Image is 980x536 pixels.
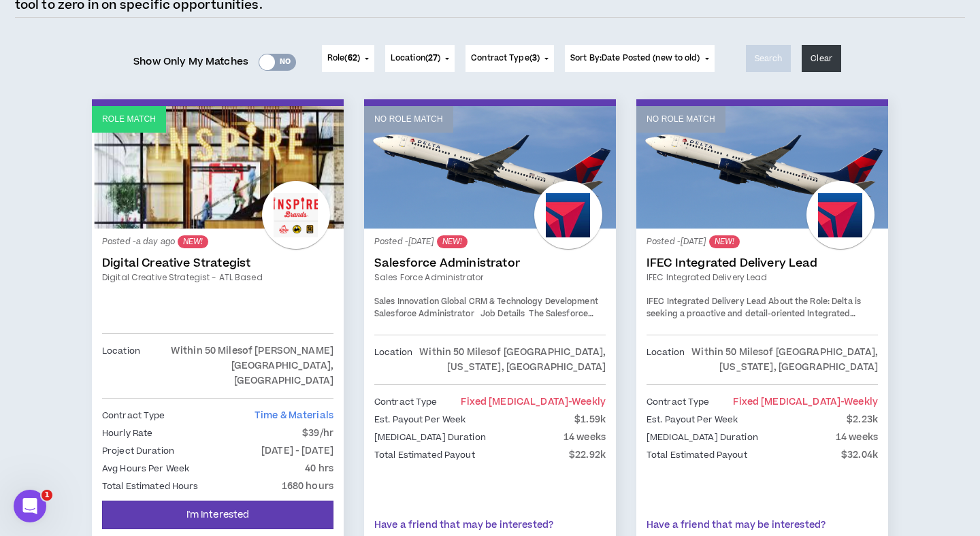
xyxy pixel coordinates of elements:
span: Role ( ) [327,52,360,65]
p: No Role Match [647,113,715,126]
p: [DATE] - [DATE] [261,443,333,458]
button: Sort By:Date Posted (new to old) [565,45,715,72]
strong: Global CRM & Technology Development [441,296,598,307]
p: [MEDICAL_DATA] Duration [374,430,486,445]
strong: About the Role: [768,296,830,307]
p: Est. Payout Per Week [374,412,465,427]
span: - weekly [840,395,878,409]
p: Have a friend that may be interested? [374,518,606,533]
span: Location ( ) [391,52,440,65]
sup: NEW! [709,235,740,248]
p: Avg Hours Per Week [102,461,189,476]
a: Digital Creative Strategist [102,256,333,270]
span: 27 [428,52,438,64]
p: Est. Payout Per Week [647,412,738,427]
button: Contract Type(3) [465,45,554,72]
p: Posted - a day ago [102,235,333,248]
p: Posted - [DATE] [647,235,878,248]
p: Have a friend that may be interested? [647,518,878,533]
p: Role Match [102,113,156,126]
p: Contract Type [374,395,438,409]
a: Sales Force Administrator [374,271,606,284]
p: 1680 hours [282,479,333,494]
p: Within 50 Miles of [PERSON_NAME][GEOGRAPHIC_DATA], [GEOGRAPHIC_DATA] [140,344,333,388]
p: Total Estimated Payout [647,448,747,463]
span: Sort By: Date Posted (new to old) [570,52,700,64]
button: Search [746,45,791,72]
p: 40 hrs [305,461,333,476]
a: No Role Match [636,106,888,229]
p: No Role Match [374,113,443,126]
strong: Sales Innovation [374,296,439,307]
sup: NEW! [437,235,468,248]
p: Total Estimated Hours [102,479,199,494]
p: Location [647,345,685,375]
p: 14 weeks [836,430,878,445]
p: Within 50 Miles of [GEOGRAPHIC_DATA], [US_STATE], [GEOGRAPHIC_DATA] [412,345,606,375]
span: Show Only My Matches [133,52,248,72]
span: Time & Materials [255,409,333,422]
p: Location [102,344,140,388]
p: Contract Type [647,395,710,409]
span: 1 [42,490,52,501]
span: 62 [348,52,357,64]
span: Contract Type ( ) [471,52,540,65]
p: $2.23k [847,412,878,427]
button: Location(27) [385,45,455,72]
p: [MEDICAL_DATA] Duration [647,430,758,445]
p: Location [374,345,412,375]
strong: Salesforce Administrator [374,308,474,320]
sup: NEW! [178,235,208,248]
button: I'm Interested [102,501,333,529]
p: Contract Type [102,408,165,423]
a: Role Match [92,106,344,229]
p: Project Duration [102,443,174,458]
iframe: Intercom live chat [14,490,46,522]
strong: Job Details [480,308,525,320]
a: Salesforce Administrator [374,256,606,270]
p: Hourly Rate [102,426,152,441]
p: 14 weeks [563,430,606,445]
p: $39/hr [302,426,333,441]
p: Within 50 Miles of [GEOGRAPHIC_DATA], [US_STATE], [GEOGRAPHIC_DATA] [685,345,878,375]
p: $1.59k [574,412,606,427]
span: Fixed [MEDICAL_DATA] [733,395,878,409]
a: IFEC Integrated Delivery Lead [647,256,878,270]
a: IFEC Integrated Delivery Lead [647,271,878,284]
span: Fixed [MEDICAL_DATA] [461,395,606,409]
p: $32.04k [841,448,878,463]
button: Clear [802,45,841,72]
span: 3 [532,52,537,64]
p: Posted - [DATE] [374,235,606,248]
span: - weekly [568,395,606,409]
p: $22.92k [569,448,606,463]
p: Total Estimated Payout [374,448,475,463]
a: No Role Match [364,106,616,229]
span: I'm Interested [186,509,250,522]
a: Digital Creative Strategist - ATL Based [102,271,333,284]
strong: IFEC Integrated Delivery Lead [647,296,766,307]
button: Role(62) [322,45,374,72]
